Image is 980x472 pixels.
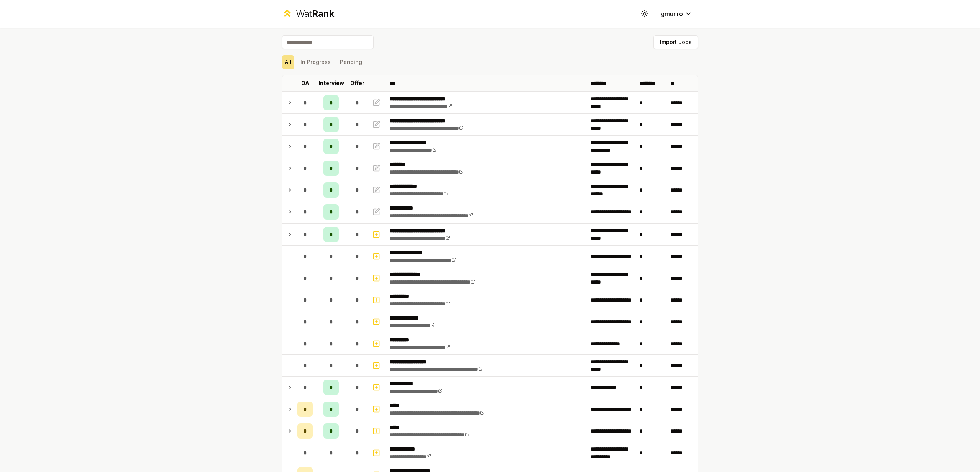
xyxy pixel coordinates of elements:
button: Pending [337,55,365,69]
button: Import Jobs [653,35,698,49]
a: WatRank [282,8,334,20]
p: OA [301,79,309,87]
p: Offer [350,79,364,87]
span: Rank [312,8,334,19]
button: In Progress [297,55,334,69]
div: Wat [296,8,334,20]
span: gmunro [661,9,683,18]
p: Interview [318,79,344,87]
button: All [282,55,294,69]
button: gmunro [655,7,698,21]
